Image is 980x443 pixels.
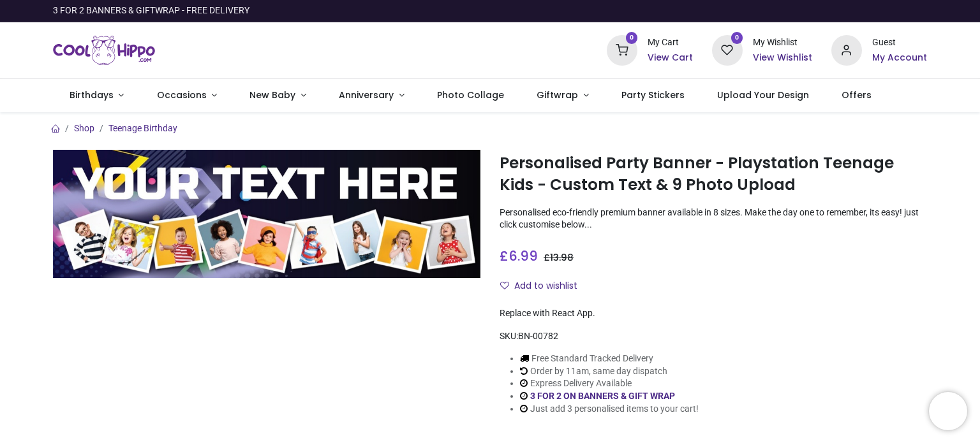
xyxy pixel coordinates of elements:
[53,33,155,68] img: Cool Hippo
[520,79,605,112] a: Giftwrap
[53,4,249,17] div: 3 FOR 2 BANNERS & GIFTWRAP - FREE DELIVERY
[322,79,420,112] a: Anniversary
[607,45,637,55] a: 0
[731,32,743,44] sup: 0
[648,36,693,49] div: My Cart
[544,251,574,264] span: £
[157,89,207,101] span: Occasions
[717,89,809,101] span: Upload Your Design
[140,79,234,112] a: Occasions
[753,36,812,49] div: My Wishlist
[500,330,927,343] div: SKU:
[712,45,743,55] a: 0
[550,251,574,264] span: 13.98
[509,247,538,265] span: 6.99
[500,207,927,231] p: Personalised eco-friendly premium banner available in 8 sizes. Make the day one to remember, its ...
[520,403,699,416] li: Just add 3 personalised items to your cart!
[53,79,140,112] a: Birthdays
[53,33,155,68] a: Logo of Cool Hippo
[500,307,927,320] div: Replace with React App.
[520,365,699,378] li: Order by 11am, same day dispatch
[537,89,578,101] span: Giftwrap
[518,331,558,341] span: BN-00782
[626,32,638,44] sup: 0
[842,89,872,101] span: Offers
[520,352,699,365] li: Free Standard Tracked Delivery
[872,52,927,64] a: My Account
[872,36,927,49] div: Guest
[621,89,685,101] span: Party Stickers
[648,52,693,64] a: View Cart
[659,4,927,17] iframe: Customer reviews powered by Trustpilot
[753,52,812,64] a: View Wishlist
[339,89,394,101] span: Anniversary
[249,89,295,101] span: New Baby
[108,123,177,133] a: Teenage Birthday
[437,89,504,101] span: Photo Collage
[74,123,94,133] a: Shop
[500,281,509,290] i: Add to wishlist
[929,392,967,430] iframe: Brevo live chat
[520,377,699,390] li: Express Delivery Available
[70,89,114,101] span: Birthdays
[500,247,538,265] span: £
[234,79,323,112] a: New Baby
[500,152,927,196] h1: Personalised Party Banner - Playstation Teenage Kids - Custom Text & 9 Photo Upload
[500,275,588,297] button: Add to wishlistAdd to wishlist
[53,150,480,278] img: Personalised Party Banner - Playstation Teenage Kids - Custom Text & 9 Photo Upload
[530,391,675,401] a: 3 FOR 2 ON BANNERS & GIFT WRAP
